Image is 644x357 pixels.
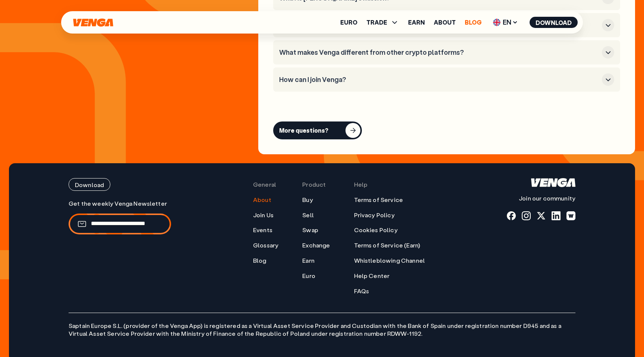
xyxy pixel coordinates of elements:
img: flag-uk [493,19,501,26]
span: General [253,181,276,189]
a: Exchange [302,241,330,249]
a: About [253,196,271,204]
button: How can I join Venga? [279,73,614,86]
p: Saptain Europe S.L. (provider of the Venga App) is registered as a Virtual Asset Service Provider... [69,313,575,338]
a: fb [507,211,516,220]
a: Sell [302,211,314,219]
svg: Home [531,178,575,187]
a: About [434,19,456,25]
a: FAQs [354,287,369,295]
a: Join Us [253,211,274,219]
a: Swap [302,226,318,234]
span: Product [302,181,326,189]
a: Blog [253,257,266,265]
button: More questions? [273,121,362,139]
p: Get the weekly Venga Newsletter [69,200,171,208]
span: EN [490,16,521,28]
a: Blog [465,19,482,25]
button: Download [530,17,578,28]
a: Buy [302,196,313,204]
a: Cookies Policy [354,226,398,234]
a: x [537,211,546,220]
div: More questions? [279,127,328,134]
p: Join our community [507,195,575,202]
span: TRADE [366,19,387,25]
a: Terms of Service (Earn) [354,241,420,249]
svg: Home [72,18,114,27]
a: Glossary [253,241,278,249]
h3: What makes Venga different from other crypto platforms? [279,48,599,57]
button: Download [69,178,110,191]
a: Privacy Policy [354,211,395,219]
a: warpcast [566,211,575,220]
h3: How can I join Venga? [279,76,599,84]
span: Help [354,181,368,189]
span: TRADE [366,18,399,27]
a: Download [69,178,171,191]
a: Terms of Service [354,196,403,204]
a: linkedin [552,211,561,220]
a: Earn [302,257,315,265]
a: Events [253,226,272,234]
a: instagram [522,211,531,220]
a: Earn [408,19,425,25]
a: Whistleblowing Channel [354,257,425,265]
a: Euro [302,272,315,280]
button: What makes Venga different from other crypto platforms? [279,46,614,59]
a: Euro [340,19,357,25]
a: Help Center [354,272,390,280]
